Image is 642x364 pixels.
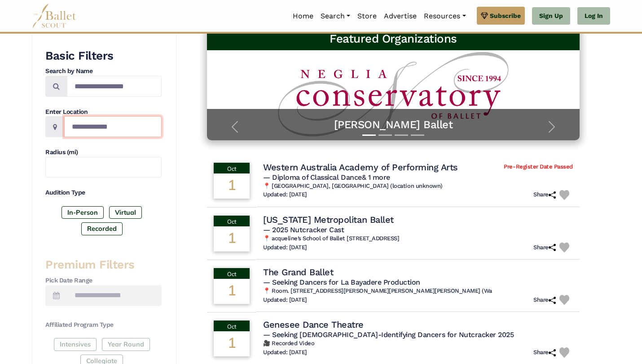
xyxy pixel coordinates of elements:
[214,31,572,47] h3: Featured Organizations
[289,7,317,26] a: Home
[216,118,571,132] a: [PERSON_NAME] Ballet
[263,191,307,199] h6: Updated: [DATE]
[533,349,556,356] h6: Share
[378,130,392,140] button: Slide 2
[45,257,162,273] h3: Premium Filters
[362,130,376,140] button: Slide 1
[263,244,307,251] h6: Updated: [DATE]
[263,296,307,304] h6: Updated: [DATE]
[532,7,570,25] a: Sign Up
[81,222,123,235] label: Recorded
[67,76,162,97] input: Search by names...
[214,279,250,304] div: 1
[477,7,525,25] a: Subscribe
[45,188,162,197] h4: Audition Type
[395,130,408,140] button: Slide 3
[354,7,380,26] a: Store
[45,148,162,157] h4: Radius (mi)
[362,173,390,182] a: & 1 more
[263,161,458,173] h4: Western Australia Academy of Performing Arts
[263,173,390,182] span: — Diploma of Classical Dance
[109,206,142,219] label: Virtual
[263,287,573,295] h6: 📍 Room. [STREET_ADDRESS][PERSON_NAME][PERSON_NAME][PERSON_NAME] (Wa
[263,235,573,243] h6: 📍 acqueline’s School of Ballet [STREET_ADDRESS]
[214,331,250,356] div: 1
[577,7,610,25] a: Log In
[64,116,162,137] input: Location
[62,206,104,219] label: In-Person
[45,321,162,329] h4: Affiliated Program Type
[420,7,469,26] a: Resources
[214,216,250,226] div: Oct
[533,191,556,199] h6: Share
[214,226,250,251] div: 1
[263,278,420,286] span: — Seeking Dancers for La Bayadere Production
[263,349,307,356] h6: Updated: [DATE]
[263,340,573,347] h6: 🎥 Recorded Video
[263,319,364,330] h4: Genesee Dance Theatre
[411,130,424,140] button: Slide 4
[263,330,514,339] span: — Seeking [DEMOGRAPHIC_DATA]-Identifying Dancers for Nutcracker 2025
[45,48,162,64] h3: Basic Filters
[263,225,344,234] span: — 2025 Nutcracker Cast
[45,276,162,285] h4: Pick Date Range
[214,321,250,331] div: Oct
[263,214,394,225] h4: [US_STATE] Metropolitan Ballet
[380,7,420,26] a: Advertise
[263,266,333,278] h4: The Grand Ballet
[490,11,521,21] span: Subscribe
[504,163,572,171] span: Pre-Register Date Passed
[214,268,250,279] div: Oct
[214,173,250,199] div: 1
[533,296,556,304] h6: Share
[45,67,162,76] h4: Search by Name
[263,182,573,190] h6: 📍 [GEOGRAPHIC_DATA], [GEOGRAPHIC_DATA] (location unknown)
[45,108,162,117] h4: Enter Location
[533,244,556,251] h6: Share
[214,163,250,173] div: Oct
[317,7,354,26] a: Search
[481,11,488,21] img: gem.svg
